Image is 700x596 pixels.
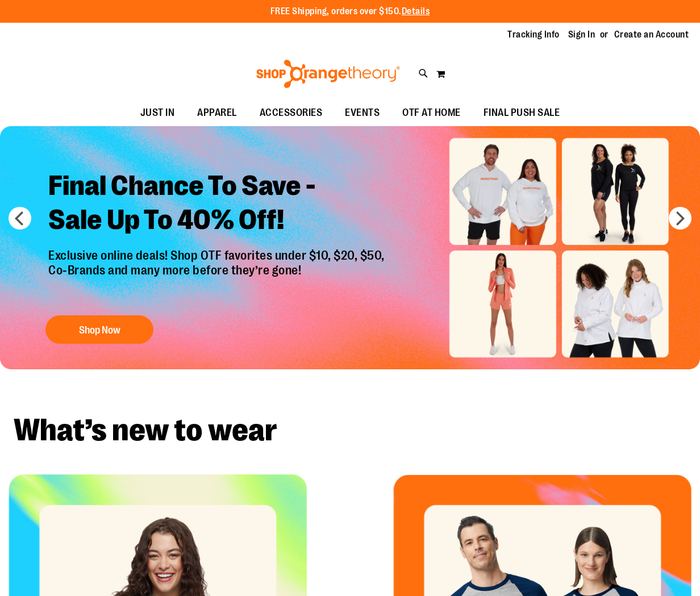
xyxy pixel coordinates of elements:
[45,315,153,344] button: Shop Now
[40,160,390,349] a: Final Chance To Save -Sale Up To 40% Off! Exclusive online deals! Shop OTF favorites under $10, $...
[255,60,402,88] img: Shop Orangetheory
[391,100,472,126] a: OTF AT HOME
[197,100,237,126] span: APPAREL
[614,28,689,41] a: Create an Account
[345,100,380,126] span: EVENTS
[507,28,560,41] a: Tracking Info
[248,100,334,126] a: ACCESSORIES
[334,100,391,126] a: EVENTS
[568,28,595,41] a: Sign In
[472,100,572,126] a: FINAL PUSH SALE
[186,100,248,126] a: APPAREL
[40,248,390,304] p: Exclusive online deals! Shop OTF favorites under $10, $20, $50, Co-Brands and many more before th...
[484,100,560,126] span: FINAL PUSH SALE
[9,207,31,230] button: prev
[270,5,430,18] p: FREE Shipping, orders over $150.
[14,415,686,446] h2: What’s new to wear
[402,100,461,126] span: OTF AT HOME
[669,207,691,230] button: next
[260,100,323,126] span: ACCESSORIES
[40,160,390,248] h2: Final Chance To Save - Sale Up To 40% Off!
[140,100,175,126] span: JUST IN
[402,6,430,16] a: Details
[129,100,186,126] a: JUST IN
